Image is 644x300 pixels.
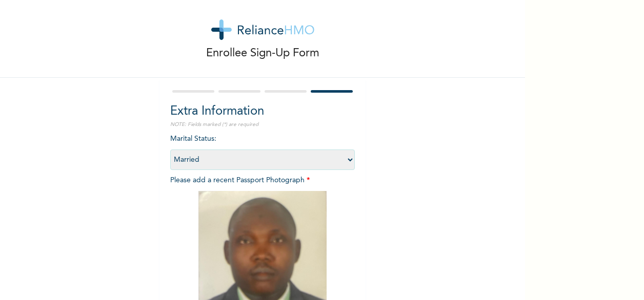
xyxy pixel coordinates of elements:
h2: Extra Information [170,102,355,121]
span: Marital Status : [170,135,355,163]
p: NOTE: Fields marked (*) are required [170,121,355,128]
img: logo [211,19,314,40]
p: Enrollee Sign-Up Form [206,45,319,62]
